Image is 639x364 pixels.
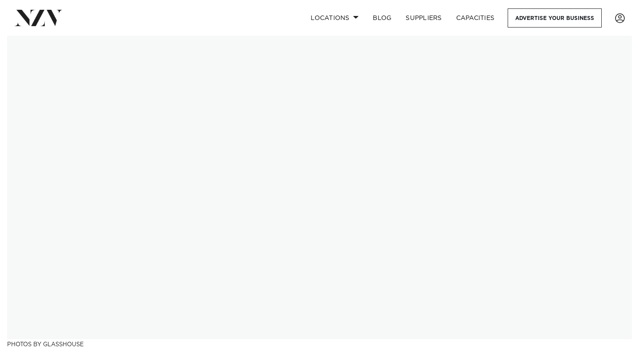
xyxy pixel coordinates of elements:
img: nzv-logo.png [14,10,63,26]
a: SUPPLIERS [398,8,449,28]
a: Locations [304,8,366,28]
a: BLOG [366,8,398,28]
h3: Photos by Glasshouse [7,339,632,348]
a: Advertise your business [508,8,602,28]
a: Capacities [449,8,502,28]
